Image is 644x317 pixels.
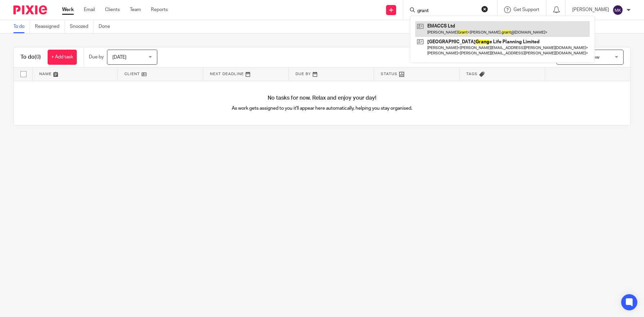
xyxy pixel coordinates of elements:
span: Tags [466,72,478,76]
img: Pixie [13,5,47,14]
span: [DATE] [112,55,126,60]
a: Work [62,6,74,13]
span: (0) [35,54,41,60]
a: Reassigned [35,20,65,33]
input: Search [417,8,477,14]
button: Clear [481,6,488,12]
img: svg%3E [612,5,623,15]
a: Clients [105,6,120,13]
a: Snoozed [70,20,94,33]
a: Done [99,20,115,33]
a: To do [13,20,30,33]
h4: No tasks for now. Relax and enjoy your day! [14,95,630,102]
p: Due by [89,54,104,60]
a: Reports [151,6,168,13]
a: + Add task [48,50,77,65]
p: As work gets assigned to you it'll appear here automatically, helping you stay organised. [168,105,476,112]
a: Team [130,6,141,13]
h1: To do [20,54,41,61]
a: Email [84,6,95,13]
span: Get Support [514,7,539,12]
p: [PERSON_NAME] [572,6,609,13]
